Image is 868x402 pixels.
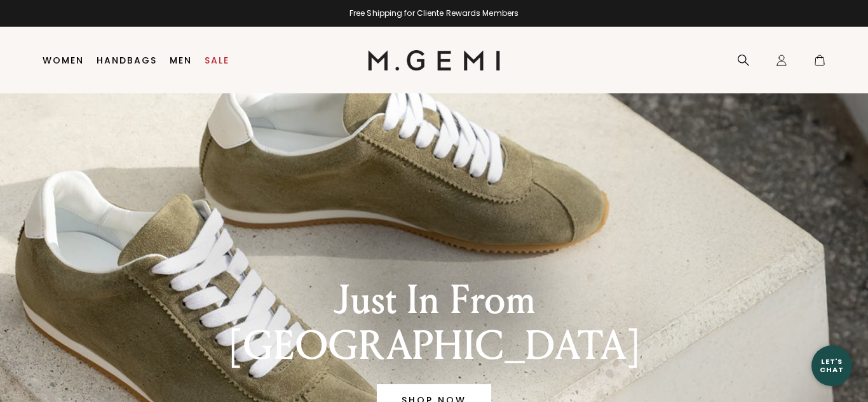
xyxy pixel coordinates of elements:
div: Let's Chat [811,358,852,373]
a: Handbags [97,55,157,65]
a: Sale [205,55,229,65]
a: Women [43,55,84,65]
a: Men [170,55,192,65]
div: Just In From [GEOGRAPHIC_DATA] [198,278,670,369]
img: M.Gemi [368,50,501,70]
